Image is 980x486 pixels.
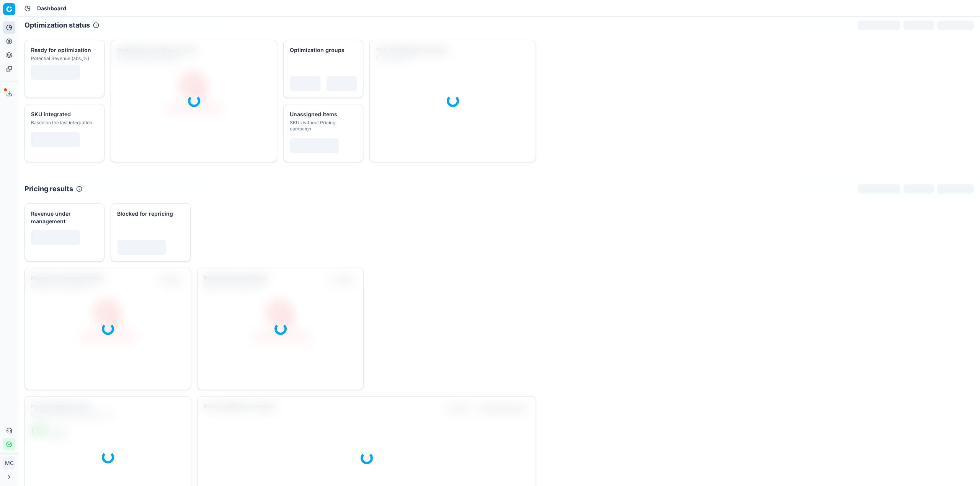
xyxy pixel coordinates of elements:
h2: Pricing results [24,184,73,194]
h2: Optimization status [24,20,90,31]
div: Revenue under management [31,210,96,225]
div: Based on the last integration [31,120,96,126]
nav: breadcrumb [37,5,66,12]
div: SKUs without Pricing campaign [290,120,355,132]
div: Blocked for repricing [117,210,183,218]
div: SKU integrated [31,111,96,118]
div: Unassigned items [290,111,355,118]
div: Optimization groups [290,46,355,54]
button: MC [3,457,15,469]
div: Ready for optimization [31,46,96,54]
span: Dashboard [37,5,66,12]
div: Potential Revenue (abs.,%) [31,55,96,62]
